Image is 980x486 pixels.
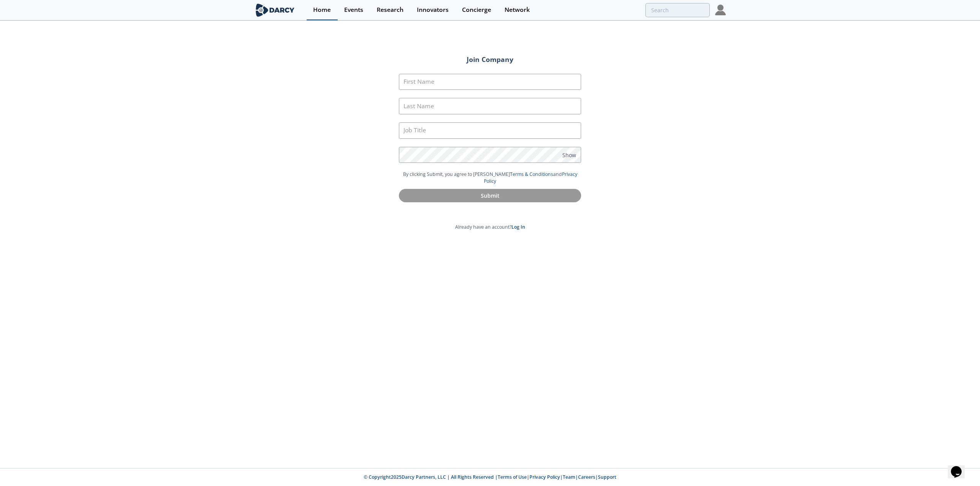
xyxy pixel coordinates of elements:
[562,151,576,159] span: Show
[948,455,972,478] iframe: chat widget
[417,7,449,13] div: Innovators
[511,224,525,230] a: Log In
[598,474,616,480] a: Support
[498,474,527,480] a: Terms of Use
[529,474,560,480] a: Privacy Policy
[645,3,710,17] input: Advanced Search
[715,5,726,15] img: Profile
[254,3,296,17] img: logo-wide.svg
[399,189,581,202] button: Submit
[313,7,331,13] div: Home
[399,171,581,185] p: By clicking Submit, you agree to [PERSON_NAME] and
[510,171,553,177] a: Terms & Conditions
[578,474,595,480] a: Careers
[563,474,575,480] a: Team
[207,474,773,481] p: © Copyright 2025 Darcy Partners, LLC | All Rights Reserved | | | | |
[462,7,491,13] div: Concierge
[399,122,581,139] input: Job Title
[344,7,363,13] div: Events
[484,171,577,184] a: Privacy Policy
[377,7,403,13] div: Research
[399,74,581,90] input: First Name
[399,98,581,114] input: Last Name
[377,224,603,231] p: Already have an account?
[505,7,530,13] div: Network
[388,56,592,63] h2: Join Company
